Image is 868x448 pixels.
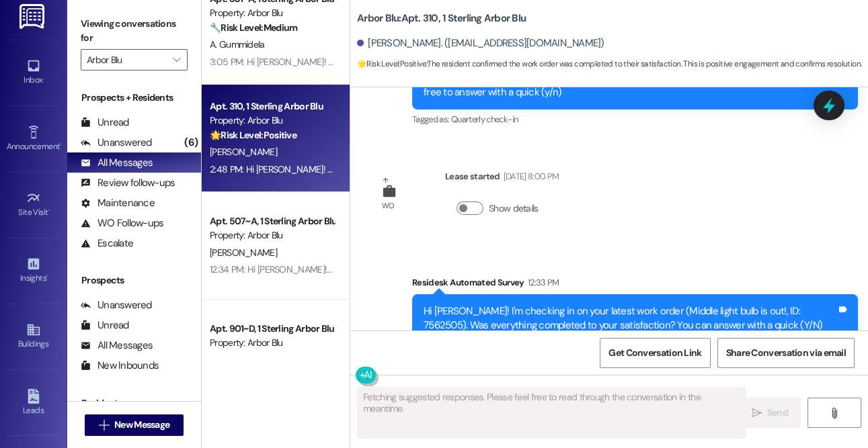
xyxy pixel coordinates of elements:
[210,228,334,242] div: Property: Arbor Blu
[48,206,50,215] span: •
[7,54,61,91] a: Inbox
[210,114,334,128] div: Property: Arbor Blu
[7,187,61,223] a: Site Visit •
[739,398,801,428] button: Send
[67,273,201,287] div: Prospects
[726,346,846,360] span: Share Conversation via email
[412,109,858,129] div: Tagged as:
[181,132,201,153] div: (6)
[81,318,129,332] div: Unread
[489,201,539,216] label: Show details
[114,418,169,432] span: New Message
[81,176,175,190] div: Review follow-ups
[210,129,297,141] strong: 🌟 Risk Level: Positive
[210,99,334,114] div: Apt. 310, 1 Sterling Arbor Blu
[210,214,334,228] div: Apt. 507~A, 1 Sterling Arbor Blu
[67,91,201,105] div: Prospects + Residents
[210,336,334,350] div: Property: Arbor Blu
[81,116,129,130] div: Unread
[357,58,426,69] strong: 🌟 Risk Level: Positive
[81,196,155,210] div: Maintenance
[81,136,152,150] div: Unanswered
[99,420,109,431] i: 
[7,253,61,289] a: Insights •
[67,396,201,410] div: Residents
[829,408,839,418] i: 
[210,21,297,34] strong: 🔧 Risk Level: Medium
[210,146,277,158] span: [PERSON_NAME]
[81,216,163,230] div: WO Follow-ups
[767,406,788,420] span: Send
[451,114,518,125] span: Quarterly check-in
[173,54,180,65] i: 
[210,247,277,259] span: [PERSON_NAME]
[382,199,395,213] div: WO
[81,298,152,312] div: Unanswered
[600,338,710,368] button: Get Conversation Link
[358,388,745,438] textarea: Fetching suggested responses. Please feel free to read through the conversation in the meantime.
[87,49,166,71] input: All communities
[412,275,858,294] div: Residesk Automated Survey
[357,57,861,71] span: : The resident confirmed the work order was completed to their satisfaction. This is positive eng...
[81,236,133,251] div: Escalate
[81,359,159,373] div: New Inbounds
[60,140,62,149] span: •
[81,339,153,353] div: All Messages
[85,414,184,436] button: New Message
[7,385,61,421] a: Leads
[717,338,855,368] button: Share Conversation via email
[81,156,153,170] div: All Messages
[7,318,61,355] a: Buildings
[210,6,334,20] div: Property: Arbor Blu
[357,36,604,50] div: [PERSON_NAME]. ([EMAIL_ADDRESS][DOMAIN_NAME])
[608,346,701,360] span: Get Conversation Link
[357,11,526,26] b: Arbor Blu: Apt. 310, 1 Sterling Arbor Blu
[81,13,188,49] label: Viewing conversations for
[424,304,836,333] div: Hi [PERSON_NAME]! I'm checking in on your latest work order (Middle light bulb is out!, ID: 75625...
[46,271,48,281] span: •
[19,4,47,29] img: ResiDesk Logo
[752,408,762,418] i: 
[524,275,559,289] div: 12:33 PM
[500,169,559,183] div: [DATE] 8:00 PM
[210,38,265,50] span: A. Gummidela
[445,169,559,188] div: Lease started
[210,322,334,336] div: Apt. 901~D, 1 Sterling Arbor Blu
